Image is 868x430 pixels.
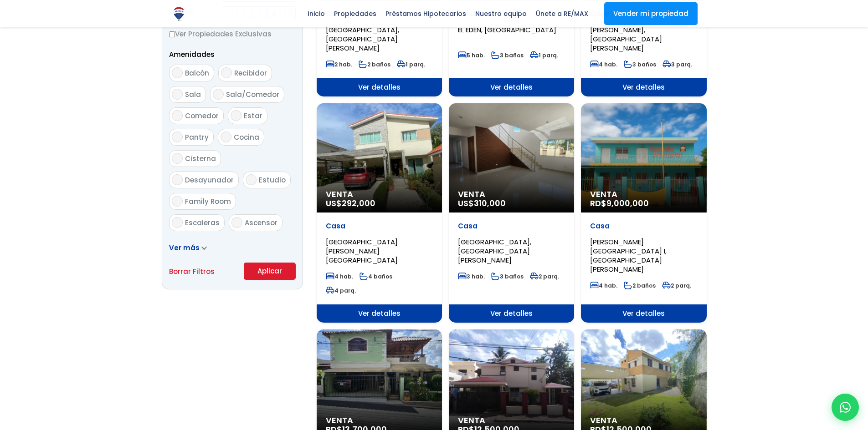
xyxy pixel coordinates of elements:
[317,304,442,323] span: Ver detalles
[185,68,209,78] span: Balcón
[169,243,207,253] a: Ver más
[326,237,398,265] span: [GEOGRAPHIC_DATA][PERSON_NAME][GEOGRAPHIC_DATA]
[234,68,267,78] span: Recibidor
[581,103,706,323] a: Venta RD$9,000,000 Casa [PERSON_NAME][GEOGRAPHIC_DATA] I, [GEOGRAPHIC_DATA][PERSON_NAME] 4 hab. 2...
[449,78,574,96] span: Ver detalles
[172,89,183,100] input: Sala
[590,222,697,231] p: Casa
[491,273,524,280] span: 3 baños
[342,197,375,209] span: 292,000
[458,197,506,209] span: US$
[474,197,506,209] span: 310,000
[662,282,691,289] span: 2 parq.
[590,197,649,209] span: RD$
[449,103,574,323] a: Venta US$310,000 Casa [GEOGRAPHIC_DATA], [GEOGRAPHIC_DATA][PERSON_NAME] 3 hab. 3 baños 2 parq. Ve...
[172,196,183,207] input: Family Room
[185,132,209,142] span: Pantry
[531,7,593,20] span: Únete a RE/MAX
[172,132,183,142] input: Pantry
[590,237,667,274] span: [PERSON_NAME][GEOGRAPHIC_DATA] I, [GEOGRAPHIC_DATA][PERSON_NAME]
[326,61,352,68] span: 2 hab.
[360,273,392,280] span: 4 baños
[246,174,257,185] input: Estudio
[471,7,531,20] span: Nuestro equipo
[458,222,565,231] p: Casa
[326,25,399,53] span: [GEOGRAPHIC_DATA], [GEOGRAPHIC_DATA][PERSON_NAME]
[169,243,200,253] span: Ver más
[359,61,390,68] span: 2 baños
[624,282,656,289] span: 2 baños
[326,287,356,294] span: 4 parq.
[590,190,697,199] span: Venta
[185,175,234,185] span: Desayunador
[381,7,471,20] span: Préstamos Hipotecarios
[663,61,692,68] span: 3 parq.
[172,174,183,185] input: Desayunador
[449,304,574,323] span: Ver detalles
[234,132,259,142] span: Cocina
[169,266,215,277] a: Borrar Filtros
[221,132,231,142] input: Cocina
[329,7,381,20] span: Propiedades
[244,263,296,280] button: Aplicar
[326,190,433,199] span: Venta
[221,67,232,78] input: Recibidor
[458,51,485,59] span: 5 hab.
[530,51,558,59] span: 1 parq.
[226,90,279,99] span: Sala/Comedor
[326,273,353,280] span: 4 hab.
[231,217,242,228] input: Ascensor
[171,6,187,22] img: Logo de REMAX
[326,197,375,209] span: US$
[317,78,442,96] span: Ver detalles
[317,103,442,323] a: Venta US$292,000 Casa [GEOGRAPHIC_DATA][PERSON_NAME][GEOGRAPHIC_DATA] 4 hab. 4 baños 4 parq. Ver ...
[172,110,183,121] input: Comedor
[172,217,183,228] input: Escaleras
[245,218,277,228] span: Ascensor
[185,197,231,206] span: Family Room
[213,89,224,100] input: Sala/Comedor
[169,31,175,37] input: Ver Propiedades Exclusivas
[590,416,697,425] span: Venta
[590,25,662,53] span: [PERSON_NAME], [GEOGRAPHIC_DATA][PERSON_NAME]
[172,67,183,78] input: Balcón
[604,2,698,25] a: Vender mi propiedad
[397,61,425,68] span: 1 parq.
[491,51,524,59] span: 3 baños
[458,25,556,35] span: EL EDÉN, [GEOGRAPHIC_DATA]
[458,237,531,265] span: [GEOGRAPHIC_DATA], [GEOGRAPHIC_DATA][PERSON_NAME]
[185,111,219,121] span: Comedor
[231,110,241,121] input: Estar
[530,273,559,280] span: 2 parq.
[458,416,565,425] span: Venta
[169,28,296,40] label: Ver Propiedades Exclusivas
[244,111,262,121] span: Estar
[259,175,286,185] span: Estudio
[172,153,183,164] input: Cisterna
[185,218,220,228] span: Escaleras
[303,7,329,20] span: Inicio
[581,78,706,96] span: Ver detalles
[590,61,617,68] span: 4 hab.
[326,222,433,231] p: Casa
[581,304,706,323] span: Ver detalles
[326,416,433,425] span: Venta
[185,90,201,99] span: Sala
[624,61,656,68] span: 3 baños
[458,273,485,280] span: 3 hab.
[185,154,216,163] span: Cisterna
[169,49,296,60] p: Amenidades
[590,282,617,289] span: 4 hab.
[458,190,565,199] span: Venta
[606,197,649,209] span: 9,000,000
